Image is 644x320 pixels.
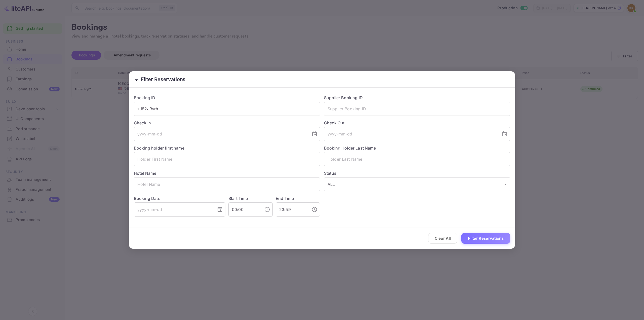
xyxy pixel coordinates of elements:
label: Booking Date [134,195,225,201]
div: ALL [324,177,510,191]
input: hh:mm [228,202,260,217]
label: Supplier Booking ID [324,95,363,100]
label: Check In [134,120,320,126]
input: Holder Last Name [324,152,510,166]
input: Holder First Name [134,152,320,166]
label: Booking holder first name [134,146,184,151]
button: Choose date [215,204,225,215]
input: yyyy-mm-dd [324,127,498,141]
label: Hotel Name [134,171,156,176]
button: Choose time, selected time is 11:59 PM [309,204,319,215]
input: Hotel Name [134,177,320,191]
button: Choose time, selected time is 12:00 AM [262,204,272,215]
label: Status [324,170,510,176]
label: Check Out [324,120,510,126]
input: hh:mm [276,202,307,217]
button: Filter Reservations [461,233,510,244]
input: yyyy-mm-dd [134,127,307,141]
button: Choose date [500,129,510,139]
input: Booking ID [134,102,320,116]
input: yyyy-mm-dd [134,202,213,217]
label: Start Time [228,196,248,201]
label: Booking Holder Last Name [324,146,376,151]
input: Supplier Booking ID [324,102,510,116]
h2: Filter Reservations [129,71,515,87]
button: Choose date [309,129,319,139]
label: Booking ID [134,95,155,100]
label: End Time [276,196,294,201]
button: Clear All [428,233,458,244]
